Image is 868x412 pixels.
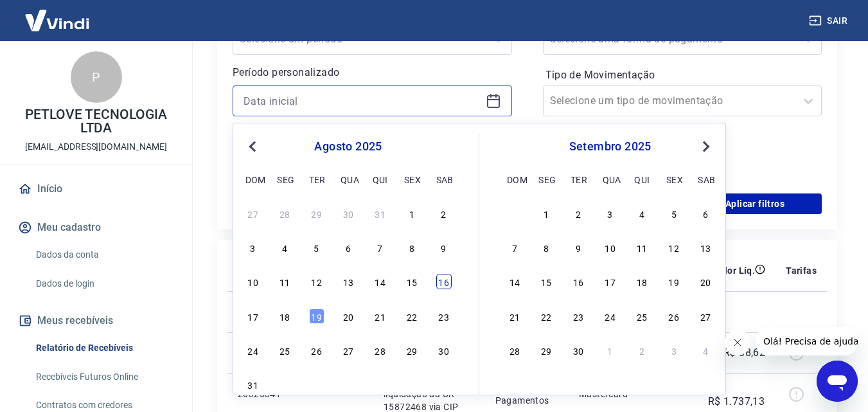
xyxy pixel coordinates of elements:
[505,204,715,359] div: month 2025-09
[277,377,292,392] div: Choose segunda-feira, 1 de setembro de 2025
[245,139,260,154] button: Previous Month
[404,172,420,187] div: sex
[698,343,713,358] div: Choose sábado, 4 de outubro de 2025
[571,206,586,221] div: Choose terça-feira, 2 de setembro de 2025
[31,242,177,268] a: Dados da conta
[603,274,618,289] div: Choose quarta-feira, 17 de setembro de 2025
[15,307,177,335] button: Meus recebíveis
[404,343,420,358] div: Choose sexta-feira, 29 de agosto de 2025
[373,343,388,358] div: Choose quinta-feira, 28 de agosto de 2025
[698,240,713,255] div: Choose sábado, 13 de setembro de 2025
[698,274,713,289] div: Choose sábado, 20 de setembro de 2025
[571,172,586,187] div: ter
[341,309,356,324] div: Choose quarta-feira, 20 de agosto de 2025
[708,379,765,409] p: -R$ 1.737,13
[634,172,650,187] div: qui
[31,364,177,390] a: Recebíveis Futuros Online
[404,240,420,255] div: Choose sexta-feira, 8 de agosto de 2025
[538,309,554,324] div: Choose segunda-feira, 22 de setembro de 2025
[505,139,715,154] div: setembro 2025
[666,274,682,289] div: Choose sexta-feira, 19 de setembro de 2025
[571,309,586,324] div: Choose terça-feira, 23 de setembro de 2025
[545,67,820,83] label: Tipo de Movimentação
[725,330,750,355] iframe: Fechar mensagem
[341,377,356,392] div: Choose quarta-feira, 3 de setembro de 2025
[245,206,261,221] div: Choose domingo, 27 de julho de 2025
[436,206,452,221] div: Choose sábado, 2 de agosto de 2025
[245,309,261,324] div: Choose domingo, 17 de agosto de 2025
[436,274,452,289] div: Choose sábado, 16 de agosto de 2025
[538,240,554,255] div: Choose segunda-feira, 8 de setembro de 2025
[31,335,177,361] a: Relatório de Recebíveis
[786,264,817,277] p: Tarifas
[507,206,522,221] div: Choose domingo, 31 de agosto de 2025
[15,1,99,40] img: Vindi
[373,206,388,221] div: Choose quinta-feira, 31 de julho de 2025
[8,9,108,19] span: Olá! Precisa de ajuda?
[245,274,261,289] div: Choose domingo, 10 de agosto de 2025
[309,172,324,187] div: ter
[666,206,682,221] div: Choose sexta-feira, 5 de setembro de 2025
[436,377,452,392] div: Choose sábado, 6 de setembro de 2025
[507,343,522,358] div: Choose domingo, 28 de setembro de 2025
[806,9,853,33] button: Sair
[571,274,586,289] div: Choose terça-feira, 16 de setembro de 2025
[404,309,420,324] div: Choose sexta-feira, 22 de agosto de 2025
[603,206,618,221] div: Choose quarta-feira, 3 de setembro de 2025
[713,264,755,277] p: Valor Líq.
[309,206,324,221] div: Choose terça-feira, 29 de julho de 2025
[15,213,177,242] button: Meu cadastro
[373,377,388,392] div: Choose quinta-feira, 4 de setembro de 2025
[571,343,586,358] div: Choose terça-feira, 30 de setembro de 2025
[245,377,261,392] div: Choose domingo, 31 de agosto de 2025
[10,108,182,135] p: PETLOVE TECNOLOGIA LTDA
[25,140,167,154] p: [EMAIL_ADDRESS][DOMAIN_NAME]
[634,343,650,358] div: Choose quinta-feira, 2 de outubro de 2025
[233,65,512,80] p: Período personalizado
[538,343,554,358] div: Choose segunda-feira, 29 de setembro de 2025
[373,240,388,255] div: Choose quinta-feira, 7 de agosto de 2025
[31,271,177,297] a: Dados de login
[245,240,261,255] div: Choose domingo, 3 de agosto de 2025
[666,172,682,187] div: sex
[309,377,324,392] div: Choose terça-feira, 2 de setembro de 2025
[309,343,324,358] div: Choose terça-feira, 26 de agosto de 2025
[436,343,452,358] div: Choose sábado, 30 de agosto de 2025
[436,172,452,187] div: sab
[603,172,618,187] div: qua
[245,172,261,187] div: dom
[244,139,453,154] div: agosto 2025
[277,206,292,221] div: Choose segunda-feira, 28 de julho de 2025
[245,343,261,358] div: Choose domingo, 24 de agosto de 2025
[698,139,714,154] button: Next Month
[404,206,420,221] div: Choose sexta-feira, 1 de agosto de 2025
[507,240,522,255] div: Choose domingo, 7 de setembro de 2025
[634,240,650,255] div: Choose quinta-feira, 11 de setembro de 2025
[277,274,292,289] div: Choose segunda-feira, 11 de agosto de 2025
[666,309,682,324] div: Choose sexta-feira, 26 de setembro de 2025
[341,240,356,255] div: Choose quarta-feira, 6 de agosto de 2025
[756,327,858,355] iframe: Mensagem da empresa
[244,204,453,394] div: month 2025-08
[341,343,356,358] div: Choose quarta-feira, 27 de agosto de 2025
[688,193,822,214] button: Aplicar filtros
[571,240,586,255] div: Choose terça-feira, 9 de setembro de 2025
[634,274,650,289] div: Choose quinta-feira, 18 de setembro de 2025
[634,206,650,221] div: Choose quinta-feira, 4 de setembro de 2025
[603,309,618,324] div: Choose quarta-feira, 24 de setembro de 2025
[404,274,420,289] div: Choose sexta-feira, 15 de agosto de 2025
[603,343,618,358] div: Choose quarta-feira, 1 de outubro de 2025
[277,240,292,255] div: Choose segunda-feira, 4 de agosto de 2025
[373,274,388,289] div: Choose quinta-feira, 14 de agosto de 2025
[507,309,522,324] div: Choose domingo, 21 de setembro de 2025
[507,172,522,187] div: dom
[538,206,554,221] div: Choose segunda-feira, 1 de setembro de 2025
[277,172,292,187] div: seg
[507,274,522,289] div: Choose domingo, 14 de setembro de 2025
[698,172,713,187] div: sab
[538,172,554,187] div: seg
[341,206,356,221] div: Choose quarta-feira, 30 de julho de 2025
[341,274,356,289] div: Choose quarta-feira, 13 de agosto de 2025
[634,309,650,324] div: Choose quinta-feira, 25 de setembro de 2025
[698,206,713,221] div: Choose sábado, 6 de setembro de 2025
